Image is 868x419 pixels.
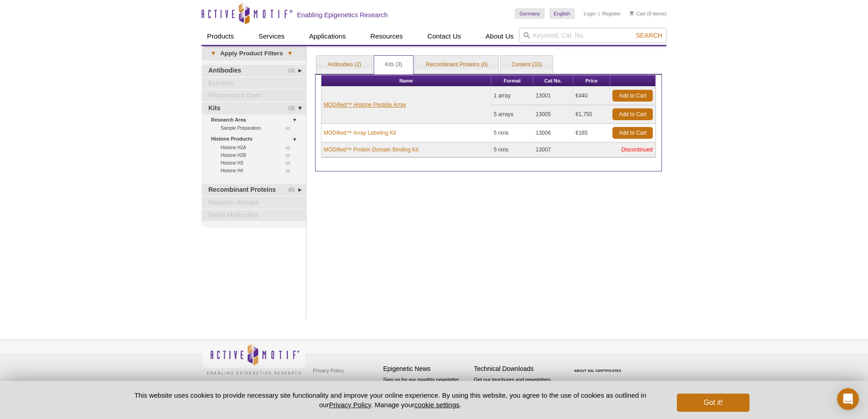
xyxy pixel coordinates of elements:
[206,49,220,58] span: ▾
[211,115,301,125] a: Research Area
[533,105,573,124] td: 13005
[837,388,859,410] div: Open Intercom Messenger
[283,49,297,58] span: ▾
[286,144,295,151] span: (2)
[202,197,306,209] a: Reporter Assays
[612,90,653,102] a: Add to Cart
[286,124,295,132] span: (2)
[565,356,633,376] table: Click to Verify - This site chose Symantec SSL for secure e-commerce and confidential communicati...
[533,142,573,157] td: 13007
[297,11,388,19] h2: Enabling Epigenetics Research
[311,364,346,377] a: Privacy Policy
[474,365,560,373] h4: Technical Downloads
[221,167,295,175] a: (2)Histone H4
[422,28,466,45] a: Contact Us
[573,142,656,157] td: Discontinued
[221,124,295,132] a: (2)Sample Preparation
[286,167,295,175] span: (2)
[612,108,653,120] a: Add to Cart
[491,105,533,124] td: 5 arrays
[573,105,610,124] td: €1,750
[221,151,295,159] a: (2)Histone H2B
[329,401,371,409] a: Privacy Policy
[414,401,459,409] button: cookie settings
[304,28,351,45] a: Applications
[316,56,372,74] a: Antibodies (2)
[288,184,300,196] span: (6)
[491,87,533,105] td: 1 array
[288,102,300,114] span: (3)
[598,8,600,19] li: |
[515,8,544,19] a: Germany
[211,134,301,144] a: Histone Products
[474,376,560,399] p: Get our brochures and newsletters, or request them by mail.
[480,28,519,45] a: About Us
[549,8,575,19] a: English
[324,129,396,137] a: MODified™ Array Labeling Kit
[202,28,239,45] a: Products
[519,28,666,43] input: Keyword, Cat. No.
[324,101,406,109] a: MODified™ Histone Peptide Array
[501,56,553,74] a: Content (33)
[612,127,653,139] a: Add to Cart
[324,146,419,154] a: MODified™ Protein Domain Binding Kit
[491,124,533,142] td: 5 rxns
[221,159,295,167] a: (2)Histone H3
[491,75,533,87] th: Format
[286,159,295,167] span: (2)
[533,87,573,105] td: 13001
[221,144,295,151] a: (2)Histone H2A
[202,340,306,377] img: Active Motif,
[677,394,750,412] button: Got it!
[383,365,469,373] h4: Epigenetic News
[202,90,306,102] a: Fluorescent Dyes
[630,10,646,17] a: Cart
[584,10,596,17] a: Login
[573,124,610,142] td: €165
[533,124,573,142] td: 13006
[533,75,573,87] th: Cat No.
[491,142,533,157] td: 5 rxns
[321,75,491,87] th: Name
[573,87,610,105] td: €440
[574,369,621,372] a: ABOUT SSL CERTIFICATES
[573,75,610,87] th: Price
[286,151,295,159] span: (2)
[636,32,662,39] span: Search
[365,28,409,45] a: Resources
[202,46,306,61] a: ▾Apply Product Filters▾
[630,8,666,19] li: (0 items)
[253,28,290,45] a: Services
[311,377,358,391] a: Terms & Conditions
[202,209,306,221] a: Small Molecules
[630,11,634,15] img: Your Cart
[202,78,306,89] a: Extracts
[202,184,306,196] a: (6)Recombinant Proteins
[633,31,665,39] button: Search
[202,102,306,114] a: (3)Kits
[374,56,413,74] a: Kits (3)
[118,390,662,409] p: This website uses cookies to provide necessary site functionality and improve your online experie...
[383,376,469,407] p: Sign up for our monthly newsletter highlighting recent publications in the field of epigenetics.
[202,65,306,77] a: (2)Antibodies
[602,10,621,17] a: Register
[415,56,498,74] a: Recombinant Proteins (6)
[288,65,300,77] span: (2)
